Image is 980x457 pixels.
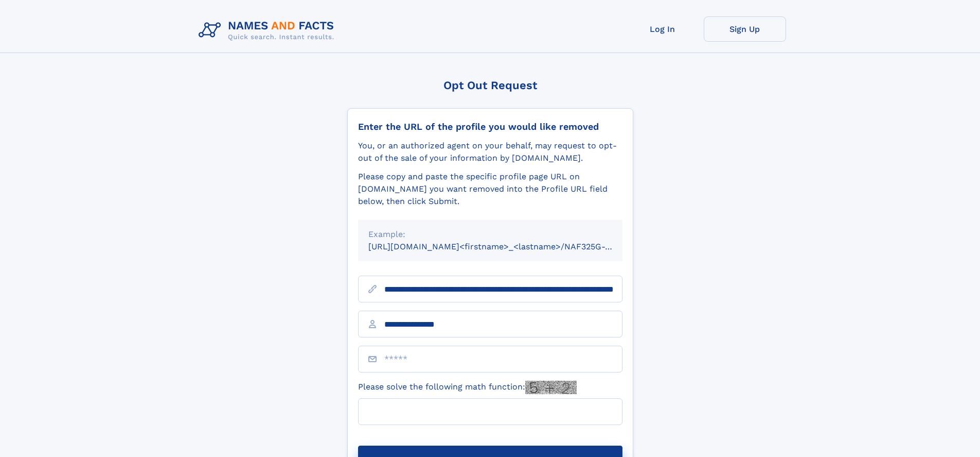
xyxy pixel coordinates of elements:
a: Log In [621,16,704,42]
small: [URL][DOMAIN_NAME]<firstname>_<lastname>/NAF325G-xxxxxxxx [368,242,642,251]
div: Please copy and paste the specific profile page URL on [DOMAIN_NAME] you want removed into the Pr... [358,171,622,208]
div: Example: [368,228,612,241]
div: Enter the URL of the profile you would like removed [358,121,622,132]
a: Sign Up [704,16,786,42]
div: Opt Out Request [347,79,633,92]
img: Logo Names and Facts [194,16,343,44]
label: Please solve the following math function: [358,381,577,394]
div: You, or an authorized agent on your behalf, may request to opt-out of the sale of your informatio... [358,140,622,164]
